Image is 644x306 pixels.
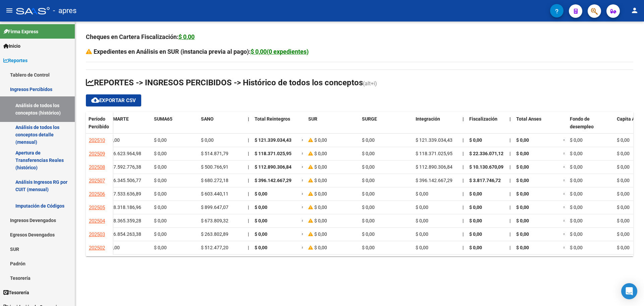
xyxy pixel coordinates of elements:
datatable-header-cell: | [460,112,467,140]
span: | [248,218,249,223]
span: = [302,231,304,237]
span: | [509,137,511,143]
span: $ 0,00 [516,137,529,143]
span: $ 0,00 [570,178,583,183]
span: | [463,231,464,237]
span: REPORTES -> INGRESOS PERCIBIDOS -> Histórico de todos los conceptos [86,78,363,87]
span: Exportar CSV [91,97,136,103]
span: Total Reintegros [255,116,290,122]
span: $ 680.272,18 [201,178,228,183]
span: $ 0,00 [469,245,482,250]
span: $ 28.318.186,96 [107,205,141,210]
span: $ 0,00 [416,245,428,250]
span: $ 0,00 [617,164,630,170]
span: (alt+i) [363,80,377,87]
span: 202508 [89,164,105,170]
span: $ 27.533.636,89 [107,191,141,196]
span: SUMARTE [107,116,129,122]
span: $ 0,00 [154,245,167,250]
div: $ 0,00(0 expedientes) [251,47,309,56]
span: $ 263.802,89 [201,231,228,237]
span: = [563,231,566,237]
span: $ 0,00 [469,191,482,196]
span: $ 0,00 [255,218,267,223]
span: = [302,218,304,223]
span: | [463,205,464,210]
span: $ 0,00 [154,178,167,183]
span: SUMA65 [154,116,172,122]
span: $ 118.371.025,95 [416,151,452,156]
span: Fondo de desempleo [570,116,594,129]
span: $ 0,00 [570,205,583,210]
span: Firma Express [3,28,38,35]
span: | [509,178,511,183]
span: $ 0,00 [154,191,167,196]
span: $ 0,00 [255,191,267,196]
span: Inicio [3,42,20,50]
span: $ 0,00 [314,151,327,156]
span: $ 0,00 [362,205,375,210]
span: | [509,231,511,237]
span: $ 899.647,07 [201,205,228,210]
span: | [248,116,249,122]
span: $ 0,00 [617,218,630,223]
span: $ 26.623.964,98 [107,151,141,156]
span: $ 0,00 [416,231,428,237]
span: 202503 [89,231,105,237]
span: $ 0,00 [516,151,529,156]
span: $ 0,00 [314,218,327,223]
datatable-header-cell: | [245,112,252,140]
span: | [463,116,464,122]
span: $ 0,00 [516,245,529,250]
span: $ 0,00 [469,205,482,210]
span: 202509 [89,151,105,157]
span: $ 0,00 [516,178,529,183]
span: $ 0,00 [570,231,583,237]
span: = [302,178,304,183]
span: $ 603.440,11 [201,191,228,196]
span: = [563,205,566,210]
span: = [302,164,304,170]
span: $ 0,00 [314,191,327,196]
span: = [302,205,304,210]
span: $ 10.130.670,09 [469,164,503,170]
span: $ 0,00 [314,231,327,237]
span: $ 673.809,32 [201,218,228,223]
span: = [563,245,566,250]
span: 202510 [89,137,105,143]
span: $ 0,00 [617,245,630,250]
span: $ 0,00 [469,218,482,223]
span: $ 396.142.667,29 [255,178,291,183]
span: = [563,178,566,183]
mat-icon: person [631,6,639,14]
span: | [463,151,464,156]
span: $ 112.890.306,84 [255,164,291,170]
datatable-header-cell: Fondo de desempleo [567,112,614,140]
datatable-header-cell: Integración [413,112,460,140]
span: $ 0,00 [107,245,120,250]
span: 202507 [89,178,105,184]
span: $ 0,00 [201,137,214,143]
span: $ 28.365.359,28 [107,218,141,223]
span: = [563,164,566,170]
span: $ 0,00 [516,191,529,196]
span: $ 0,00 [570,151,583,156]
datatable-header-cell: SUR [306,112,359,140]
span: $ 0,00 [469,137,482,143]
span: | [248,151,249,156]
span: Fiscalización [469,116,497,122]
span: $ 396.142.667,29 [416,178,452,183]
mat-icon: menu [5,6,13,14]
span: = [302,245,304,250]
span: 202502 [89,245,105,251]
span: $ 0,00 [362,191,375,196]
span: Integración [416,116,440,122]
span: Reportes [3,57,28,64]
datatable-header-cell: Total Anses [514,112,560,140]
span: $ 0,00 [362,218,375,223]
span: $ 0,00 [154,218,167,223]
span: $ 0,00 [570,191,583,196]
span: $ 0,00 [107,137,120,143]
span: | [248,137,249,143]
span: | [509,116,511,122]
